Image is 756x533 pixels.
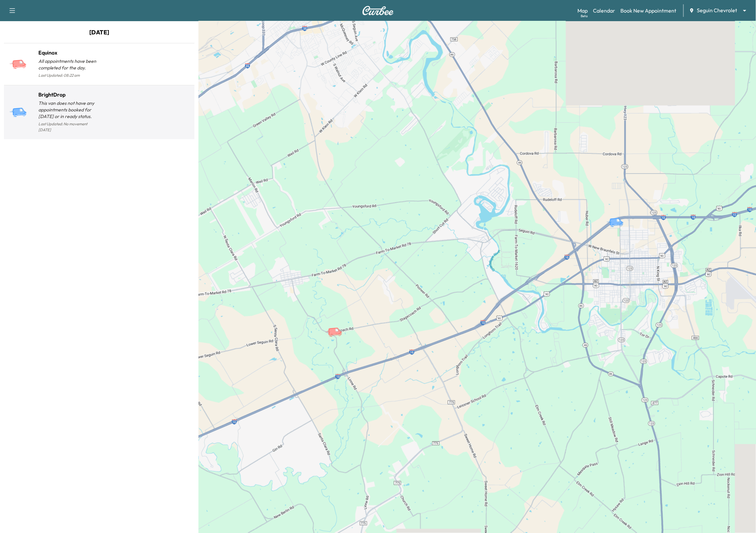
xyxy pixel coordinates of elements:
[697,7,737,14] span: Seguin Chevrolet
[621,7,677,15] a: Book New Appointment
[38,91,99,99] h1: BrightDrop
[38,120,99,134] p: Last Updated: No movement [DATE]
[362,6,394,15] img: Curbee Logo
[325,320,348,332] gmp-advanced-marker: Equinox
[578,7,588,15] a: MapBeta
[607,211,630,222] gmp-advanced-marker: BrightDrop
[38,49,99,57] h1: Equinox
[38,71,99,80] p: Last Updated: 08:22 am
[581,14,588,19] div: Beta
[593,7,615,15] a: Calendar
[38,58,99,71] p: All appointments have been completed for the day.
[38,100,99,120] p: This van does not have any appointments booked for [DATE] or in ready status.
